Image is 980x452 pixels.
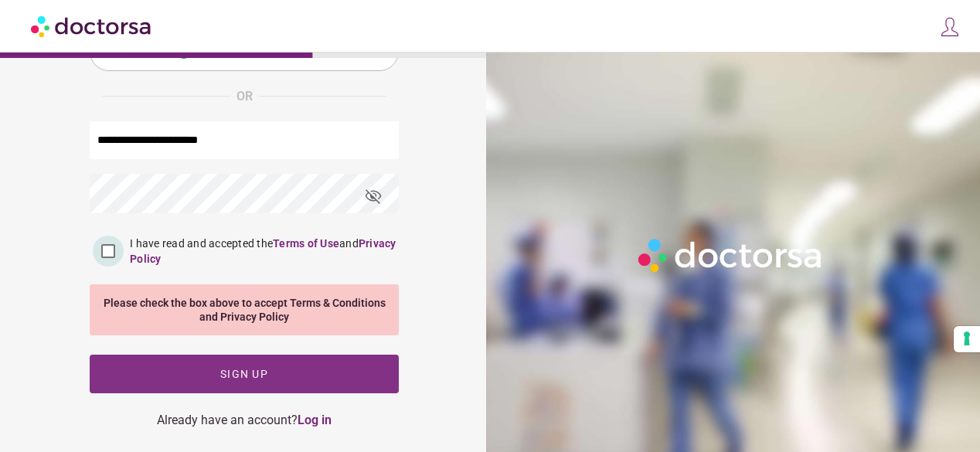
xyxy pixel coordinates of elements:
[352,175,394,217] span: visibility_off
[939,16,961,38] img: icons8-customer-100.png
[220,368,268,380] span: Sign up
[633,233,829,277] img: Logo-Doctorsa-trans-White-partial-flat.png
[90,284,399,335] div: Please check the box above to accept Terms & Conditions and Privacy Policy
[954,326,980,352] button: Your consent preferences for tracking technologies
[90,355,399,393] button: Sign up
[236,87,253,107] span: OR
[130,237,396,265] a: Privacy Policy
[298,413,332,427] a: Log in
[273,237,339,250] a: Terms of Use
[90,413,399,427] div: Already have an account?
[127,236,399,267] label: I have read and accepted the and
[31,8,153,43] img: Doctorsa.com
